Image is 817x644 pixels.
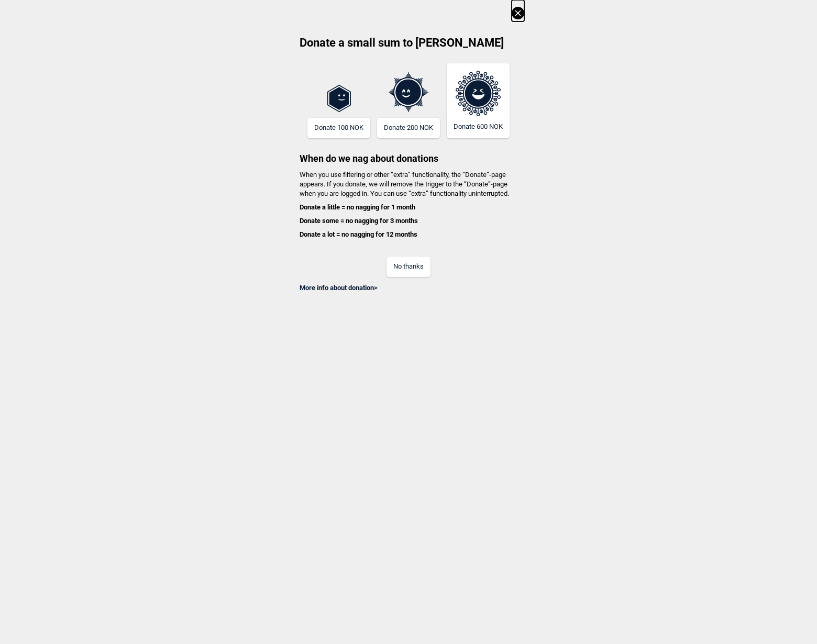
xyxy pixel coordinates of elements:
[307,118,370,138] button: Donate 100 NOK
[377,118,440,138] button: Donate 200 NOK
[300,203,415,211] b: Donate a little = no nagging for 1 month
[300,284,378,292] a: More info about donation>
[387,257,430,277] button: No thanks
[300,230,417,238] b: Donate a lot = no nagging for 12 months
[293,35,524,58] h2: Donate a small sum to [PERSON_NAME]
[447,63,510,138] button: Donate 600 NOK
[293,170,524,240] h4: When you use filtering or other “extra” functionality, the “Donate”-page appears. If you donate, ...
[293,138,524,165] h3: When do we nag about donations
[300,217,418,225] b: Donate some = no nagging for 3 months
